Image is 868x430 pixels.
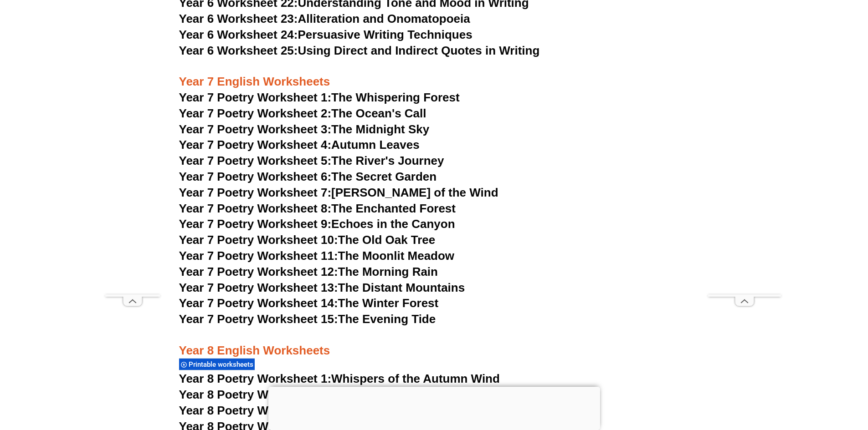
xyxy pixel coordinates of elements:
[105,21,160,294] iframe: Advertisement
[179,296,338,310] span: Year 7 Poetry Worksheet 14:
[179,388,332,401] span: Year 8 Poetry Worksheet 2:
[179,249,455,263] a: Year 7 Poetry Worksheet 11:The Moonlit Meadow
[179,404,332,417] span: Year 8 Poetry Worksheet 3:
[179,91,332,104] span: Year 7 Poetry Worksheet 1:
[179,372,500,385] a: Year 8 Poetry Worksheet 1:Whispers of the Autumn Wind
[179,202,332,215] span: Year 7 Poetry Worksheet 8:
[179,233,338,247] span: Year 7 Poetry Worksheet 10:
[179,265,438,278] a: Year 7 Poetry Worksheet 12:The Morning Rain
[179,138,420,152] a: Year 7 Poetry Worksheet 4:Autumn Leaves
[179,154,444,167] a: Year 7 Poetry Worksheet 5:The River's Journey
[179,154,332,167] span: Year 7 Poetry Worksheet 5:
[179,122,430,136] a: Year 7 Poetry Worksheet 3:The Midnight Sky
[179,217,455,231] a: Year 7 Poetry Worksheet 9:Echoes in the Canyon
[179,265,338,278] span: Year 7 Poetry Worksheet 12:
[179,170,437,183] a: Year 7 Poetry Worksheet 6:The Secret Garden
[179,186,498,199] a: Year 7 Poetry Worksheet 7:[PERSON_NAME] of the Wind
[179,233,436,247] a: Year 7 Poetry Worksheet 10:The Old Oak Tree
[179,281,465,294] a: Year 7 Poetry Worksheet 13:The Distant Mountains
[179,312,338,326] span: Year 7 Poetry Worksheet 15:
[179,12,470,25] a: Year 6 Worksheet 23:Alliteration and Onomatopoeia
[708,21,781,294] iframe: Advertisement
[179,328,689,359] h3: Year 8 English Worksheets
[179,312,436,326] a: Year 7 Poetry Worksheet 15:The Evening Tide
[179,170,332,183] span: Year 7 Poetry Worksheet 6:
[716,327,868,430] iframe: Chat Widget
[179,358,255,370] div: Printable worksheets
[179,106,426,120] a: Year 7 Poetry Worksheet 2:The Ocean's Call
[179,12,298,25] span: Year 6 Worksheet 23:
[268,387,600,428] iframe: Advertisement
[179,372,332,385] span: Year 8 Poetry Worksheet 1:
[179,296,439,310] a: Year 7 Poetry Worksheet 14:The Winter Forest
[179,388,504,401] a: Year 8 Poetry Worksheet 2:Echoes of the Forgotten Shore
[179,44,540,57] a: Year 6 Worksheet 25:Using Direct and Indirect Quotes in Writing
[179,281,338,294] span: Year 7 Poetry Worksheet 13:
[179,249,338,263] span: Year 7 Poetry Worksheet 11:
[179,217,332,231] span: Year 7 Poetry Worksheet 9:
[179,91,460,104] a: Year 7 Poetry Worksheet 1:The Whispering Forest
[179,404,480,417] a: Year 8 Poetry Worksheet 3:The Clock Tower's Lament
[179,44,298,57] span: Year 6 Worksheet 25:
[179,59,689,90] h3: Year 7 English Worksheets
[179,28,473,41] a: Year 6 Worksheet 24:Persuasive Writing Techniques
[179,28,298,41] span: Year 6 Worksheet 24:
[189,360,256,369] span: Printable worksheets
[179,202,456,215] a: Year 7 Poetry Worksheet 8:The Enchanted Forest
[179,106,332,120] span: Year 7 Poetry Worksheet 2:
[179,186,332,199] span: Year 7 Poetry Worksheet 7:
[179,138,332,152] span: Year 7 Poetry Worksheet 4:
[179,122,332,136] span: Year 7 Poetry Worksheet 3:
